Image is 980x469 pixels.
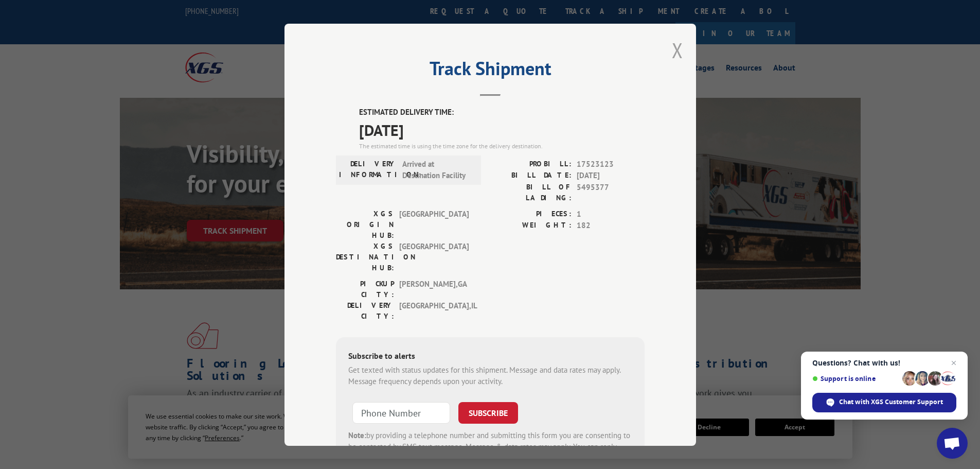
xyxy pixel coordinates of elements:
span: 182 [577,220,645,232]
label: PICKUP CITY: [336,278,394,300]
div: Chat with XGS Customer Support [812,393,956,412]
span: [GEOGRAPHIC_DATA] [399,208,469,240]
span: 5495377 [577,181,645,203]
label: WEIGHT: [490,220,572,232]
span: [DATE] [359,118,645,141]
h2: Track Shipment [336,61,645,81]
span: Questions? Chat with us! [812,359,956,367]
span: Close chat [948,357,960,369]
span: [DATE] [577,170,645,182]
label: BILL OF LADING: [490,181,572,203]
label: DELIVERY INFORMATION: [339,158,397,181]
label: PROBILL: [490,158,572,170]
label: XGS ORIGIN HUB: [336,208,394,240]
div: Get texted with status updates for this shipment. Message and data rates may apply. Message frequ... [348,364,632,387]
span: Chat with XGS Customer Support [839,397,943,407]
div: Subscribe to alerts [348,349,632,364]
div: Open chat [937,428,968,459]
input: Phone Number [352,402,450,423]
span: Arrived at Destination Facility [402,158,472,181]
label: XGS DESTINATION HUB: [336,240,394,273]
div: by providing a telephone number and submitting this form you are consenting to be contacted by SM... [348,429,632,464]
span: [PERSON_NAME] , GA [399,278,469,300]
label: ESTIMATED DELIVERY TIME: [359,107,645,118]
span: 1 [577,208,645,220]
strong: Note: [348,430,366,440]
span: 17523123 [577,158,645,170]
span: [GEOGRAPHIC_DATA] [399,240,469,273]
button: Close modal [672,37,683,64]
label: DELIVERY CITY: [336,300,394,321]
span: [GEOGRAPHIC_DATA] , IL [399,300,469,321]
label: PIECES: [490,208,572,220]
button: SUBSCRIBE [458,402,518,423]
div: The estimated time is using the time zone for the delivery destination. [359,141,645,150]
span: Support is online [812,375,899,383]
label: BILL DATE: [490,170,572,182]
